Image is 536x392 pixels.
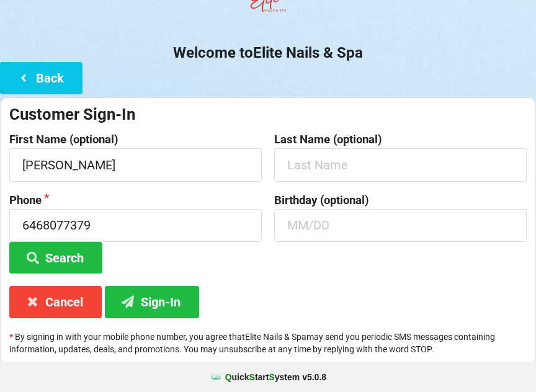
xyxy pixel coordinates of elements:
[9,209,262,242] input: 1234567890
[9,286,102,318] button: Cancel
[9,331,527,355] p: By signing in with your mobile phone number, you agree that Elite Nails & Spa may send you period...
[105,286,199,318] button: Sign-In
[269,372,274,382] span: S
[9,104,527,125] div: Customer Sign-In
[225,371,326,383] b: uick tart ystem v 5.0.8
[274,133,527,146] label: Last Name (optional)
[274,209,527,242] input: MM/DD
[9,133,262,146] label: First Name (optional)
[225,372,232,382] span: Q
[9,194,262,207] label: Phone
[274,148,527,181] input: Last Name
[9,148,262,181] input: First Name
[274,194,527,207] label: Birthday (optional)
[249,372,255,382] span: S
[210,371,222,383] img: favicon.ico
[9,242,102,274] button: Search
